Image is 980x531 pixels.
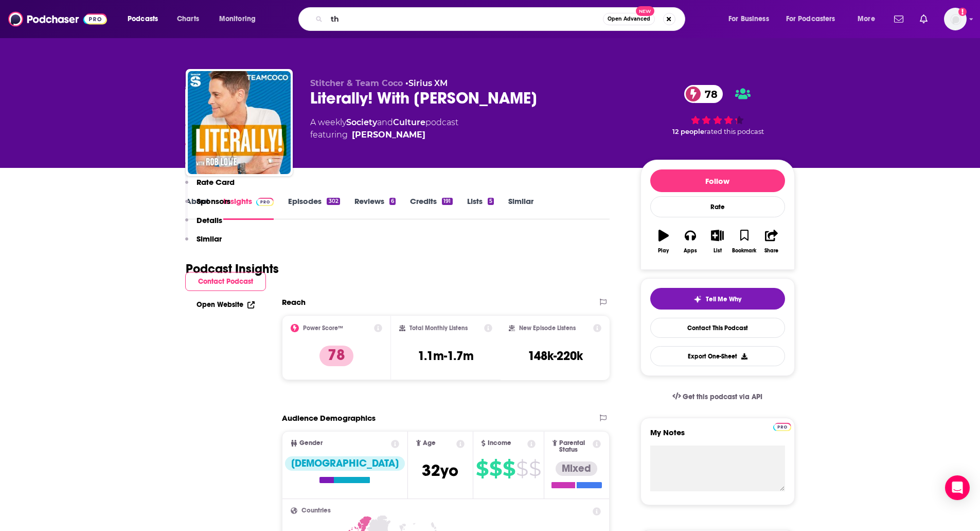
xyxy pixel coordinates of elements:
[170,11,205,27] a: Charts
[650,196,785,217] div: Rate
[773,423,791,431] img: Podchaser Pro
[694,85,723,103] span: 78
[528,348,583,364] h3: 148k-220k
[299,440,323,447] span: Gender
[608,16,650,22] span: Open Advanced
[197,300,255,309] a: Open Website
[773,421,791,431] a: Pro website
[212,11,269,27] button: open menu
[519,324,576,332] h2: New Episode Listens
[219,12,256,26] span: Monitoring
[944,8,967,30] span: Logged in as RobLouis
[488,198,494,205] div: 5
[377,117,393,127] span: and
[640,78,795,142] div: 78 12 peoplerated this podcast
[529,460,541,477] span: $
[603,13,655,25] button: Open AdvancedNew
[958,8,967,16] svg: Add a profile image
[944,8,967,30] img: User Profile
[721,11,782,27] button: open menu
[779,11,850,27] button: open menu
[177,12,199,26] span: Charts
[418,348,474,364] h3: 1.1m-1.7m
[310,129,458,141] span: featuring
[683,392,762,401] span: Get this podcast via API
[556,461,597,476] div: Mixed
[327,11,603,27] input: Search podcasts, credits, & more...
[714,248,722,254] div: List
[508,196,533,220] a: Similar
[732,248,756,254] div: Bookmark
[393,117,425,127] a: Culture
[423,440,436,447] span: Age
[327,198,340,205] div: 302
[310,116,458,141] div: A weekly podcast
[303,324,343,332] h2: Power Score™
[405,78,448,88] span: •
[944,8,967,30] button: Show profile menu
[489,460,502,477] span: $
[731,223,758,260] button: Bookmark
[650,346,785,366] button: Export One-Sheet
[197,196,230,206] p: Sponsors
[301,507,331,514] span: Countries
[758,223,785,260] button: Share
[503,460,515,477] span: $
[658,248,669,254] div: Play
[706,295,741,303] span: Tell Me Why
[890,10,907,28] a: Show notifications dropdown
[8,9,107,29] img: Podchaser - Follow, Share and Rate Podcasts
[188,71,291,174] img: Literally! With Rob Lowe
[764,248,778,254] div: Share
[409,324,468,332] h2: Total Monthly Listens
[197,234,222,244] p: Similar
[352,129,425,141] a: Rob Lowe
[408,78,448,88] a: Sirius XM
[650,318,785,338] a: Contact This Podcast
[282,297,306,307] h2: Reach
[672,128,704,135] span: 12 people
[728,12,769,26] span: For Business
[693,295,702,303] img: tell me why sparkle
[704,128,764,135] span: rated this podcast
[308,7,695,31] div: Search podcasts, credits, & more...
[677,223,704,260] button: Apps
[282,413,376,423] h2: Audience Demographics
[185,272,266,291] button: Contact Podcast
[467,196,494,220] a: Lists5
[476,460,488,477] span: $
[422,460,458,481] span: 32 yo
[858,12,875,26] span: More
[559,440,591,453] span: Parental Status
[850,11,888,27] button: open menu
[346,117,377,127] a: Society
[650,288,785,310] button: tell me why sparkleTell Me Why
[128,12,158,26] span: Podcasts
[636,6,654,16] span: New
[704,223,730,260] button: List
[389,198,396,205] div: 6
[916,10,932,28] a: Show notifications dropdown
[185,215,222,234] button: Details
[516,460,528,477] span: $
[288,196,340,220] a: Episodes302
[197,215,222,225] p: Details
[185,234,222,253] button: Similar
[650,223,677,260] button: Play
[945,475,970,500] div: Open Intercom Messenger
[684,248,697,254] div: Apps
[319,346,353,366] p: 78
[488,440,511,447] span: Income
[442,198,452,205] div: 191
[410,196,452,220] a: Credits191
[185,196,230,215] button: Sponsors
[664,384,771,409] a: Get this podcast via API
[285,456,405,471] div: [DEMOGRAPHIC_DATA]
[310,78,403,88] span: Stitcher & Team Coco
[354,196,396,220] a: Reviews6
[684,85,723,103] a: 78
[120,11,171,27] button: open menu
[650,427,785,446] label: My Notes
